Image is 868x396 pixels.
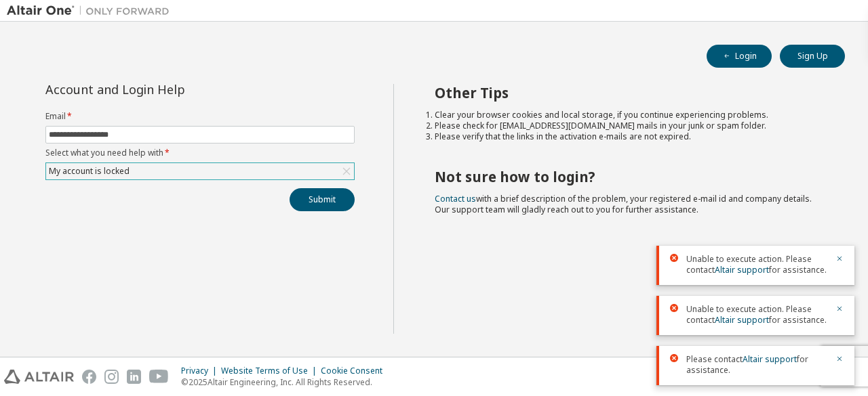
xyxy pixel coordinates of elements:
[181,366,221,376] div: Privacy
[321,366,391,376] div: Cookie Consent
[715,264,769,276] a: Altair support
[715,314,769,326] a: Altair support
[47,164,132,179] div: My account is locked
[743,353,797,365] a: Altair support
[707,45,772,68] button: Login
[45,148,355,158] label: Select what you need help with
[181,376,391,388] p: © 2025 Altair Engineering, Inc. All Rights Reserved.
[221,366,321,376] div: Website Terms of Use
[45,111,355,122] label: Email
[435,84,821,102] h2: Other Tips
[435,193,812,215] span: with a brief description of the problem, your registered e-mail id and company details. Our suppo...
[4,370,74,384] img: altair_logo.svg
[686,304,827,326] span: Unable to execute action. Please contact for assistance.
[149,370,169,384] img: youtube.svg
[435,120,821,131] li: Please check for [EMAIL_ADDRESS][DOMAIN_NAME] mails in your junk or spam folder.
[435,168,821,185] h2: Not sure how to login?
[7,4,176,18] img: Altair One
[686,354,827,376] span: Please contact for assistance.
[686,254,827,276] span: Unable to execute action. Please contact for assistance.
[82,370,96,384] img: facebook.svg
[780,45,845,68] button: Sign Up
[104,370,119,384] img: instagram.svg
[290,188,355,211] button: Submit
[435,131,821,142] li: Please verify that the links in the activation e-mails are not expired.
[435,193,476,204] a: Contact us
[45,84,293,95] div: Account and Login Help
[127,370,141,384] img: linkedin.svg
[46,163,354,179] div: My account is locked
[435,110,821,120] li: Clear your browser cookies and local storage, if you continue experiencing problems.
